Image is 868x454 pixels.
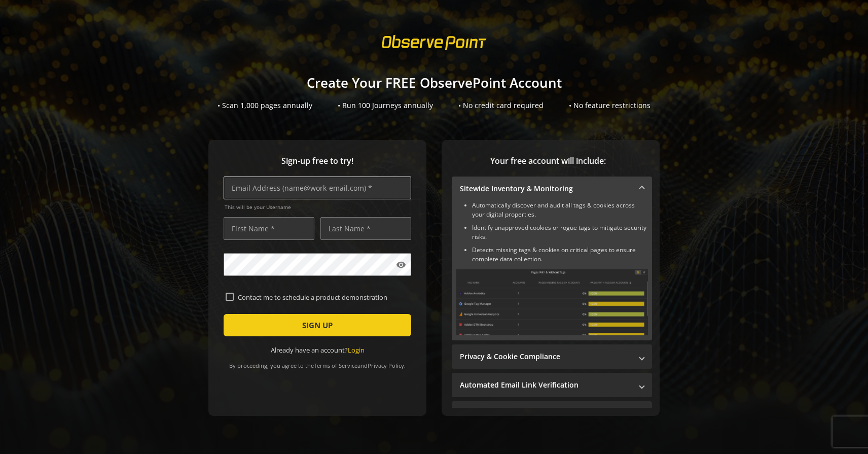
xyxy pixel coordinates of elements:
[225,203,411,211] span: This will be your Username
[472,223,648,241] li: Identify unapproved cookies or rogue tags to mitigate security risks.
[224,217,314,240] input: First Name *
[569,100,650,111] div: • No feature restrictions
[456,269,648,335] img: Sitewide Inventory & Monitoring
[452,373,652,397] mat-expansion-panel-header: Automated Email Link Verification
[224,155,411,167] span: Sign-up free to try!
[224,177,411,199] input: Email Address (name@work-email.com) *
[396,260,406,270] mat-icon: visibility
[224,345,411,355] div: Already have an account?
[458,100,544,111] div: • No credit card required
[302,316,333,334] span: SIGN UP
[320,217,411,240] input: Last Name *
[452,344,652,369] mat-expansion-panel-header: Privacy & Cookie Compliance
[452,201,652,340] div: Sitewide Inventory & Monitoring
[338,100,433,111] div: • Run 100 Journeys annually
[452,155,644,167] span: Your free account will include:
[460,352,632,362] mat-panel-title: Privacy & Cookie Compliance
[460,380,632,390] mat-panel-title: Automated Email Link Verification
[314,362,357,369] a: Terms of Service
[224,355,411,369] div: By proceeding, you agree to the and .
[460,184,632,194] mat-panel-title: Sitewide Inventory & Monitoring
[218,100,312,111] div: • Scan 1,000 pages annually
[472,201,648,219] li: Automatically discover and audit all tags & cookies across your digital properties.
[348,345,365,355] a: Login
[452,401,652,426] mat-expansion-panel-header: Performance Monitoring with Web Vitals
[472,246,648,264] li: Detects missing tags & cookies on critical pages to ensure complete data collection.
[234,293,409,302] label: Contact me to schedule a product demonstration
[368,362,404,369] a: Privacy Policy
[452,177,652,201] mat-expansion-panel-header: Sitewide Inventory & Monitoring
[224,314,411,336] button: SIGN UP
